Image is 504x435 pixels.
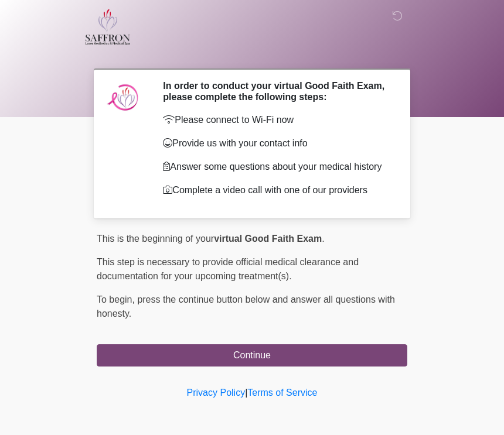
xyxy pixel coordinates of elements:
[97,294,137,304] span: To begin,
[187,388,246,398] a: Privacy Policy
[105,80,141,115] img: Agent Avatar
[97,294,395,318] span: press the continue button below and answer all questions with honesty.
[214,234,322,244] strong: virtual Good Faith Exam
[163,136,390,150] p: Provide us with your contact info
[163,160,390,174] p: Answer some questions about your medical history
[163,80,390,102] h2: In order to conduct your virtual Good Faith Exam, please complete the following steps:
[163,113,390,127] p: Please connect to Wi-Fi now
[97,257,359,281] span: This step is necessary to provide official medical clearance and documentation for your upcoming ...
[97,344,407,367] button: Continue
[85,9,131,45] img: Saffron Laser Aesthetics and Medical Spa Logo
[247,388,317,398] a: Terms of Service
[322,234,324,244] span: .
[245,388,247,398] a: |
[163,183,390,197] p: Complete a video call with one of our providers
[97,234,214,244] span: This is the beginning of your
